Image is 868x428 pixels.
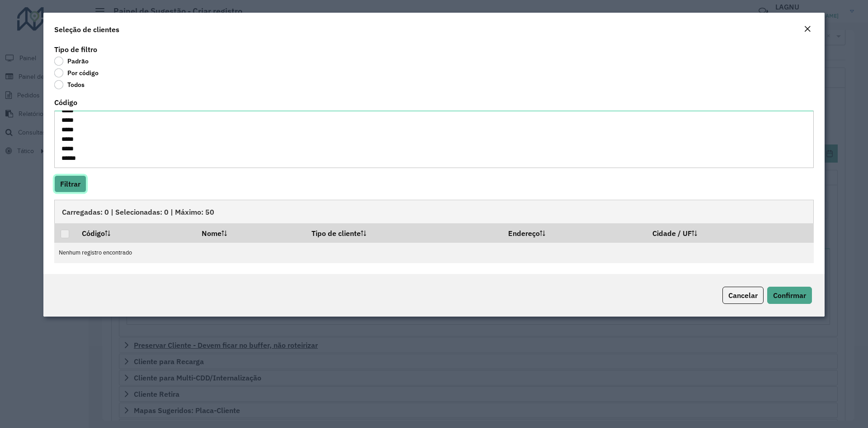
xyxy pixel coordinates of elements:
[75,223,195,242] th: Código
[54,200,814,223] div: Carregadas: 0 | Selecionadas: 0 | Máximo: 50
[728,291,758,300] span: Cancelar
[54,57,89,66] label: Padrão
[54,175,86,192] button: Filtrar
[722,287,764,304] button: Cancelar
[502,223,646,242] th: Endereço
[54,80,85,89] label: Todos
[54,68,99,77] label: Por código
[54,243,814,263] td: Nenhum registro encontrado
[54,44,97,55] label: Tipo de filtro
[804,25,811,33] em: Fechar
[767,287,812,304] button: Confirmar
[306,223,502,242] th: Tipo de cliente
[801,24,814,35] button: Close
[195,223,306,242] th: Nome
[54,24,119,35] h4: Seleção de clientes
[54,97,77,108] label: Código
[646,223,814,242] th: Cidade / UF
[773,291,806,300] span: Confirmar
